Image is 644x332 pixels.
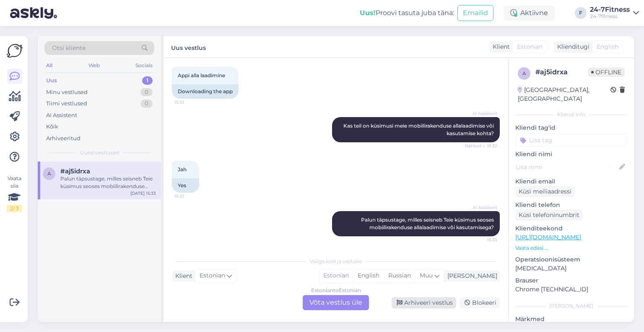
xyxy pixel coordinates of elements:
[515,255,627,264] p: Operatsioonisüsteem
[465,143,497,149] span: Nähtud ✓ 15:32
[392,297,456,308] div: Arhiveeri vestlus
[60,167,90,175] span: #aj5idrxa
[46,99,87,108] div: Tiimi vestlused
[172,178,199,193] div: Yes
[466,204,497,211] span: AI Assistent
[46,123,58,131] div: Kõik
[303,295,369,310] div: Võta vestlus üle
[460,297,500,308] div: Blokeeri
[522,70,526,76] span: a
[46,111,77,120] div: AI Assistent
[515,177,627,186] p: Kliendi email
[87,60,101,71] div: Web
[588,68,625,77] span: Offline
[343,123,495,136] span: Kas teil on küsimusi meie mobiilirakenduse allalaadimise või kasutamise kohta?
[361,217,495,230] span: Palun täpsustage, milles seisneb Teie küsimus seoses mobiilirakenduse allalaadimise või kasutamis...
[444,272,497,280] div: [PERSON_NAME]
[457,5,493,21] button: Emailid
[172,84,239,99] div: Downloading the app
[515,302,627,310] div: [PERSON_NAME]
[46,88,88,97] div: Minu vestlused
[319,269,353,282] div: Estonian
[178,72,225,78] span: Appi alla laadimine
[172,272,192,280] div: Klient
[384,269,415,282] div: Russian
[178,166,187,173] span: Jah
[174,99,206,105] span: 15:32
[46,76,57,85] div: Uus
[172,258,500,265] div: Valige keel ja vastake
[515,150,627,159] p: Kliendi nimi
[515,264,627,273] p: [MEDICAL_DATA]
[60,175,156,190] div: Palun täpsustage, milles seisneb Teie küsimus seoses mobiilirakenduse allalaadimise või kasutamis...
[515,233,581,241] a: [URL][DOMAIN_NAME]
[515,201,627,209] p: Kliendi telefon
[47,170,51,177] span: a
[535,67,588,77] div: # aj5idrxa
[515,111,627,118] div: Kliendi info
[46,134,80,143] div: Arhiveeritud
[7,205,22,212] div: 2 / 3
[515,123,627,132] p: Kliendi tag'id
[590,13,630,20] div: 24-7fitness
[515,276,627,285] p: Brauser
[515,209,583,221] div: Küsi telefoninumbrit
[134,60,154,71] div: Socials
[420,272,433,279] span: Muu
[515,315,627,324] p: Märkmed
[140,99,153,108] div: 0
[130,190,156,196] div: [DATE] 15:33
[171,41,206,52] label: Uus vestlus
[200,271,225,280] span: Estonian
[515,134,627,146] input: Lisa tag
[7,43,23,59] img: Askly Logo
[590,6,639,20] a: 24-7Fitness24-7fitness
[44,60,54,71] div: All
[360,8,454,18] div: Proovi tasuta juba täna:
[590,6,630,13] div: 24-7Fitness
[7,175,22,212] div: Vaata siia
[575,7,587,19] div: F
[515,224,627,233] p: Klienditeekond
[554,42,589,51] div: Klienditugi
[52,44,86,52] span: Otsi kliente
[466,237,497,243] span: 15:33
[353,269,384,282] div: English
[489,42,510,51] div: Klient
[174,193,206,199] span: 15:32
[515,244,627,252] p: Vaata edasi ...
[504,5,555,21] div: Aktiivne
[517,42,543,51] span: Estonian
[466,110,497,117] span: AI Assistent
[311,287,361,294] div: Estonian to Estonian
[360,9,376,17] b: Uus!
[515,285,627,294] p: Chrome [TECHNICAL_ID]
[518,86,610,103] div: [GEOGRAPHIC_DATA], [GEOGRAPHIC_DATA]
[80,149,119,157] span: Uued vestlused
[140,88,153,97] div: 0
[515,186,575,197] div: Küsi meiliaadressi
[142,76,153,85] div: 1
[597,42,618,51] span: English
[516,162,618,172] input: Lisa nimi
